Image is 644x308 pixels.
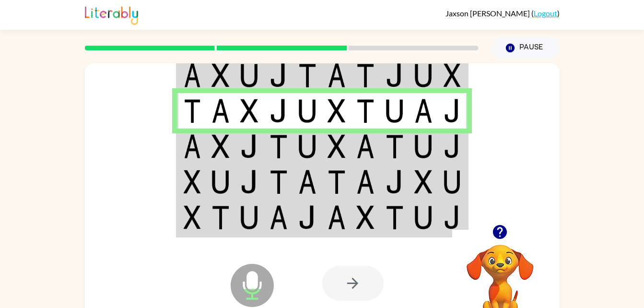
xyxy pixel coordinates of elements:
img: j [386,63,404,87]
img: j [386,170,404,194]
img: a [356,134,375,158]
img: a [211,99,230,123]
img: j [269,99,288,123]
img: j [444,205,461,229]
img: t [356,63,375,87]
img: x [414,170,433,194]
img: t [356,99,375,123]
img: t [184,99,201,123]
img: a [356,170,375,194]
span: Jaxson [PERSON_NAME] [445,9,531,18]
img: j [240,134,258,158]
img: Literably [85,4,138,25]
img: t [386,205,404,229]
img: a [269,205,288,229]
img: t [328,170,346,194]
button: Pause [490,37,560,59]
img: u [240,63,258,87]
img: u [386,99,404,123]
img: u [298,134,316,158]
img: u [414,63,433,87]
img: t [269,170,288,194]
a: Logout [534,9,557,18]
img: t [298,63,316,87]
img: x [328,99,346,123]
img: a [298,170,316,194]
img: x [328,134,346,158]
img: a [184,63,201,87]
img: j [444,134,461,158]
img: x [184,205,201,229]
img: j [240,170,258,194]
img: a [184,134,201,158]
img: x [356,205,375,229]
img: x [211,134,230,158]
img: t [386,134,404,158]
img: u [240,205,258,229]
img: x [240,99,258,123]
img: u [414,134,433,158]
img: u [211,170,230,194]
img: u [414,205,433,229]
img: j [269,63,288,87]
img: a [328,63,346,87]
img: j [298,205,316,229]
img: t [269,134,288,158]
img: a [414,99,433,123]
img: a [328,205,346,229]
img: x [444,63,461,87]
img: t [211,205,230,229]
div: ( ) [445,9,560,18]
img: j [444,99,461,123]
img: x [184,170,201,194]
img: u [444,170,461,194]
img: u [298,99,316,123]
img: x [211,63,230,87]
